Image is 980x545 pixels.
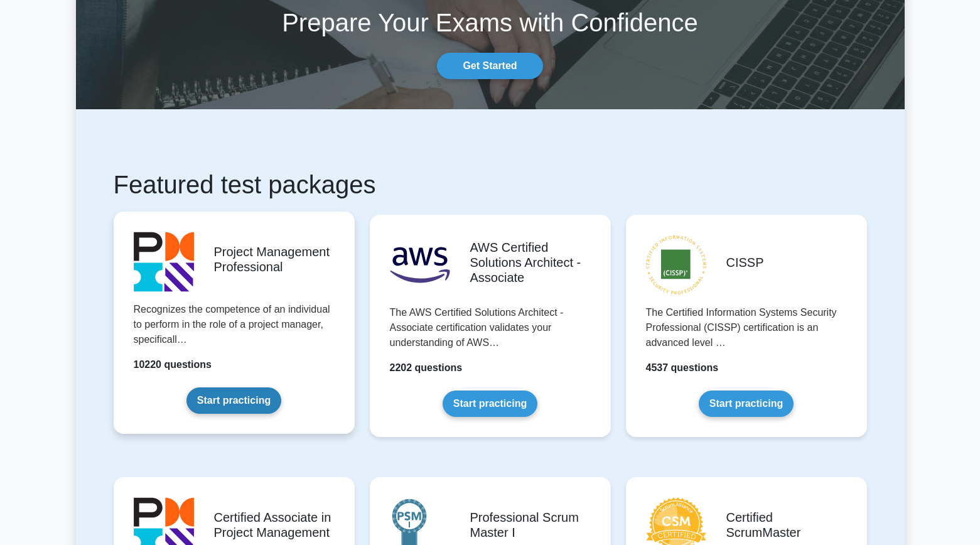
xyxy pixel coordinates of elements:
[76,8,905,38] h1: Prepare Your Exams with Confidence
[114,170,867,200] h1: Featured test packages
[186,387,281,414] a: Start practicing
[437,53,542,79] a: Get Started
[699,391,794,417] a: Start practicing
[443,391,537,417] a: Start practicing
